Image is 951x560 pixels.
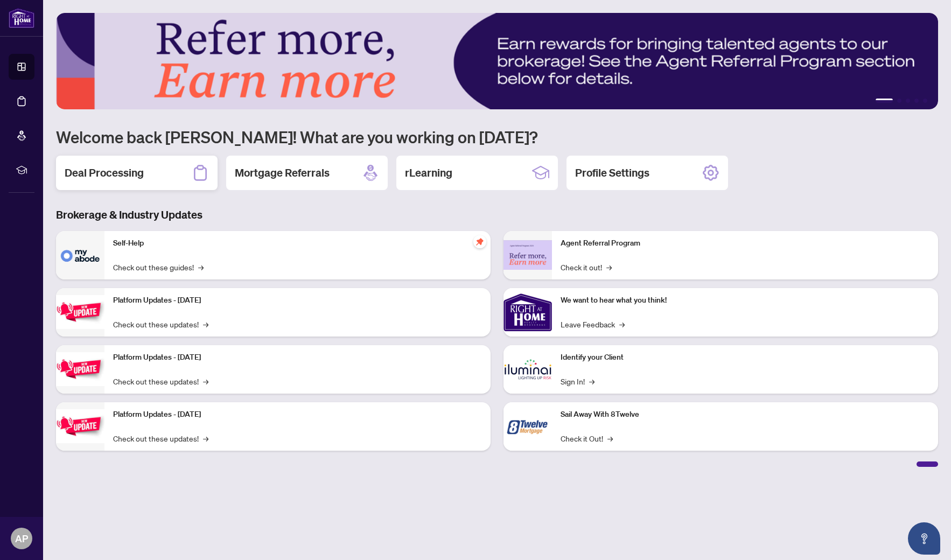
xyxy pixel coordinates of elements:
span: → [203,375,208,387]
span: → [619,318,625,330]
span: pushpin [473,235,486,248]
button: 2 [897,99,901,103]
p: Platform Updates - [DATE] [113,352,482,363]
h2: Mortgage Referrals [235,165,330,180]
a: Check out these updates!→ [113,318,208,330]
h2: Deal Processing [65,165,144,180]
span: → [607,432,613,444]
h2: rLearning [405,165,452,180]
h1: Welcome back [PERSON_NAME]! What are you working on [DATE]? [56,127,938,147]
h3: Brokerage & Industry Updates [56,207,938,222]
span: → [198,261,204,273]
span: AP [15,531,28,546]
a: Check out these updates!→ [113,375,208,387]
img: Identify your Client [504,345,552,394]
button: 1 [876,99,893,103]
a: Check out these updates!→ [113,432,208,444]
a: Sign In!→ [561,375,595,387]
h2: Profile Settings [575,165,649,180]
span: → [606,261,612,273]
p: Identify your Client [561,352,929,363]
img: Slide 0 [56,13,938,109]
img: Agent Referral Program [504,240,552,270]
p: Agent Referral Program [561,237,929,249]
span: → [203,318,208,330]
button: 3 [906,99,910,103]
a: Check it out!→ [561,261,612,273]
a: Check out these guides!→ [113,261,204,273]
a: Leave Feedback→ [561,318,625,330]
p: Platform Updates - [DATE] [113,409,482,421]
a: Check it Out!→ [561,432,613,444]
img: Self-Help [56,231,104,279]
img: Sail Away With 8Twelve [504,402,552,451]
img: Platform Updates - June 23, 2025 [56,409,104,443]
img: Platform Updates - July 21, 2025 [56,295,104,329]
p: Self-Help [113,237,482,249]
span: → [203,432,208,444]
img: logo [9,8,34,28]
p: We want to hear what you think! [561,295,929,306]
span: → [589,375,595,387]
button: Open asap [908,522,940,555]
img: We want to hear what you think! [504,288,552,337]
img: Platform Updates - July 8, 2025 [56,352,104,386]
button: 5 [923,99,927,103]
button: 4 [914,99,919,103]
p: Platform Updates - [DATE] [113,295,482,306]
p: Sail Away With 8Twelve [561,409,929,421]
